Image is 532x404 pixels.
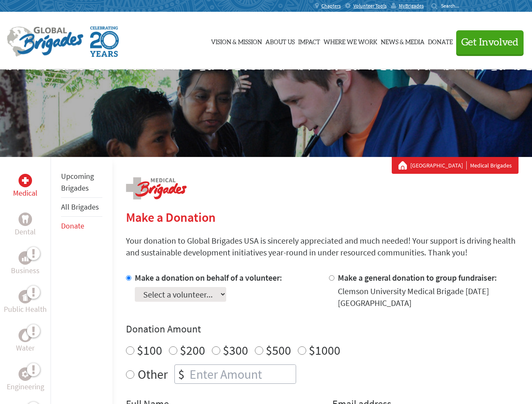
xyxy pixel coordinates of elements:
[126,177,187,199] img: logo-medical.png
[265,20,295,62] a: About Us
[309,342,340,358] label: $1000
[188,365,296,383] input: Enter Amount
[15,226,36,238] p: Dental
[22,371,29,377] img: Engineering
[137,342,162,358] label: $100
[19,251,32,265] div: Business
[175,365,188,383] div: $
[7,367,44,393] a: EngineeringEngineering
[16,329,35,354] a: WaterWater
[223,342,248,358] label: $300
[126,235,519,258] p: Your donation to Global Brigades USA is sincerely appreciated and much needed! Your support is dr...
[61,171,94,193] a: Upcoming Brigades
[399,3,424,9] span: MyBrigades
[19,213,32,226] div: Dental
[461,37,519,48] span: Get Involved
[61,221,84,231] a: Donate
[138,364,168,384] label: Other
[323,20,377,62] a: Where We Work
[321,3,341,9] span: Chapters
[7,27,83,57] img: Global Brigades Logo
[353,3,387,9] span: Volunteer Tools
[410,161,467,170] a: [GEOGRAPHIC_DATA]
[338,272,497,283] label: Make a general donation to group fundraiser:
[13,174,37,199] a: MedicalMedical
[126,322,519,336] h4: Donation Amount
[381,20,425,62] a: News & Media
[61,198,102,217] li: All Brigades
[90,27,119,57] img: Global Brigades Celebrating 20 Years
[15,213,36,238] a: DentalDental
[13,187,37,199] p: Medical
[19,290,32,303] div: Public Health
[4,303,47,315] p: Public Health
[61,217,102,235] li: Donate
[211,20,262,62] a: Vision & Mission
[266,342,291,358] label: $500
[4,290,47,315] a: Public HealthPublic Health
[441,3,465,9] input: Search...
[61,202,99,212] a: All Brigades
[22,292,29,301] img: Public Health
[61,167,102,198] li: Upcoming Brigades
[398,161,512,170] div: Medical Brigades
[22,330,29,340] img: Water
[22,215,29,223] img: Dental
[456,30,524,54] button: Get Involved
[135,272,282,283] label: Make a donation on behalf of a volunteer:
[16,342,35,354] p: Water
[428,20,453,62] a: Donate
[338,285,519,309] div: Clemson University Medical Brigade [DATE] [GEOGRAPHIC_DATA]
[180,342,205,358] label: $200
[126,210,519,225] h2: Make a Donation
[19,367,32,381] div: Engineering
[19,174,32,187] div: Medical
[7,381,44,393] p: Engineering
[19,329,32,342] div: Water
[22,177,29,184] img: Medical
[11,251,40,276] a: BusinessBusiness
[298,20,320,62] a: Impact
[11,265,40,276] p: Business
[22,255,29,261] img: Business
